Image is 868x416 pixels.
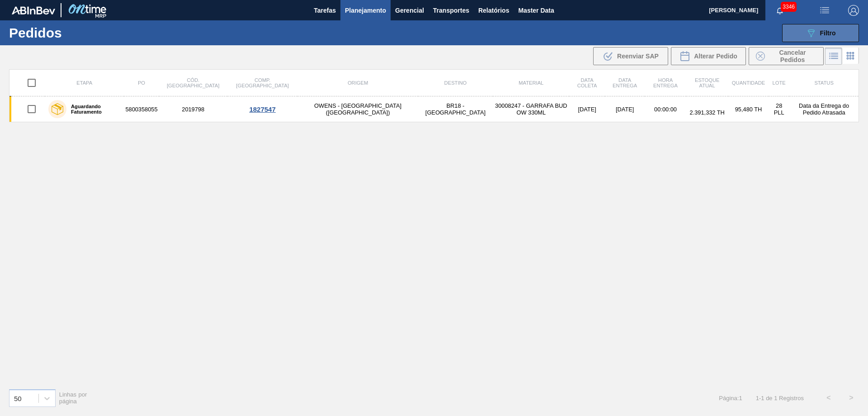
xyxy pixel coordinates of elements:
[769,96,789,122] td: 28 PLL
[781,2,797,12] span: 3346
[645,96,686,122] td: 00:00:00
[690,109,725,116] span: 2.391,332 TH
[66,104,120,115] label: Aguardando Faturamento
[728,96,769,122] td: 95,480 TH
[820,29,836,37] span: Filtro
[789,96,859,122] td: Data da Entrega do Pedido Atrasada
[418,96,493,122] td: BR18 - [GEOGRAPHIC_DATA]
[9,96,859,122] a: Aguardando Faturamento58003580552019798OWENS - [GEOGRAPHIC_DATA] ([GEOGRAPHIC_DATA])BR18 - [GEOGR...
[671,47,746,65] div: Alterar Pedido
[138,80,145,86] span: PO
[817,387,840,409] button: <
[782,24,859,42] button: Filtro
[695,77,720,88] span: Estoque atual
[848,5,859,16] img: Logout
[348,80,368,86] span: Origem
[395,5,424,16] span: Gerencial
[518,5,554,16] span: Master Data
[694,53,737,60] span: Alterar Pedido
[297,96,418,122] td: OWENS - [GEOGRAPHIC_DATA] ([GEOGRAPHIC_DATA])
[825,48,842,65] div: Visão em Lista
[613,77,637,88] span: Data entrega
[749,47,824,65] div: Cancelar Pedidos em Massa
[765,4,794,17] button: Notificações
[617,53,659,60] span: Reenviar SAP
[593,47,668,65] div: Reenviar SAP
[14,394,22,402] div: 50
[236,77,288,88] span: Comp. [GEOGRAPHIC_DATA]
[433,5,469,16] span: Transportes
[444,80,467,86] span: Destino
[840,387,863,409] button: >
[719,395,742,402] span: Página : 1
[756,395,804,402] span: 1 - 1 de 1 Registros
[814,80,833,86] span: Status
[76,80,92,86] span: Etapa
[229,105,297,113] div: 1827547
[749,47,824,65] button: Cancelar Pedidos
[12,6,55,14] img: TNhmsLtSVTkK8tSr43FrP2fwEKptu5GPRR3wAAAABJRU5ErkJggg==
[478,5,509,16] span: Relatórios
[9,28,144,38] h1: Pedidos
[842,48,859,65] div: Visão em Cards
[769,49,816,63] span: Cancelar Pedidos
[732,80,765,86] span: Quantidade
[577,77,597,88] span: Data coleta
[314,5,336,16] span: Tarefas
[167,77,219,88] span: Cód. [GEOGRAPHIC_DATA]
[773,80,786,86] span: Lote
[345,5,386,16] span: Planejamento
[59,391,87,405] span: Linhas por página
[493,96,569,122] td: 30008247 - GARRAFA BUD OW 330ML
[605,96,645,122] td: [DATE]
[569,96,604,122] td: [DATE]
[124,96,159,122] td: 5800358055
[519,80,543,86] span: Material
[159,96,227,122] td: 2019798
[819,5,830,16] img: userActions
[653,77,678,88] span: Hora Entrega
